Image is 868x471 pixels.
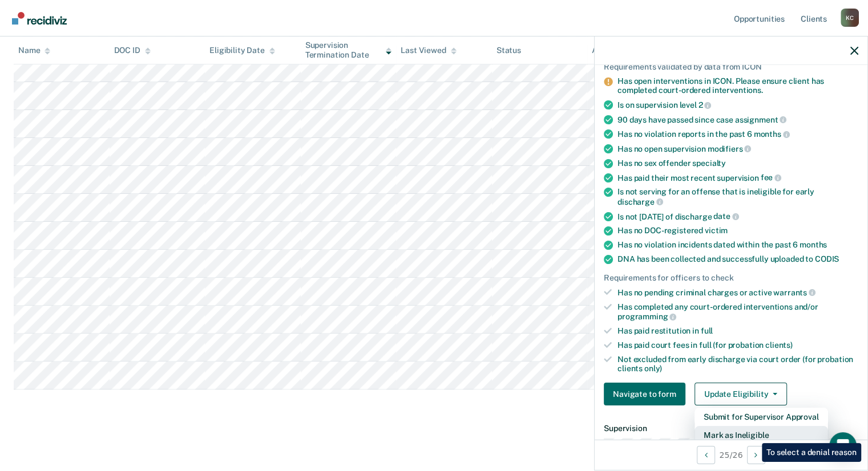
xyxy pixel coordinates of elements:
[617,312,676,321] span: programming
[841,9,859,27] div: K C
[617,326,858,336] div: Has paid restitution in
[697,446,715,464] button: Previous Opportunity
[496,46,521,55] div: Status
[695,426,828,444] button: Mark as Ineligible
[617,187,858,206] div: Is not serving for an offense that is ineligible for early
[209,46,275,55] div: Eligibility Date
[692,159,726,168] span: specialty
[592,46,645,55] div: Assigned to
[841,9,859,27] button: Profile dropdown button
[705,226,728,235] span: victim
[708,144,752,153] span: modifiers
[829,432,857,460] div: Open Intercom Messenger
[114,46,151,55] div: DOC ID
[401,46,456,55] div: Last Viewed
[617,76,858,96] div: Has open interventions in ICON. Please ensure client has completed court-ordered interventions.
[765,340,793,350] span: clients)
[617,240,858,250] div: Has no violation incidents dated within the past 6
[604,383,685,405] button: Navigate to form
[18,46,50,55] div: Name
[617,287,858,298] div: Has no pending criminal charges or active
[644,364,662,373] span: only)
[754,129,790,139] span: months
[305,40,392,60] div: Supervision Termination Date
[617,197,663,206] span: discharge
[617,302,858,322] div: Has completed any court-ordered interventions and/or
[617,159,858,168] div: Has no sex offender
[617,115,858,125] div: 90 days have passed since case
[604,424,858,433] dt: Supervision
[747,446,765,464] button: Next Opportunity
[695,408,828,426] button: Submit for Supervisor Approval
[761,173,781,182] span: fee
[713,212,738,221] span: date
[617,355,858,374] div: Not excluded from early discharge via court order (for probation clients
[617,340,858,350] div: Has paid court fees in full (for probation
[604,62,858,72] div: Requirements validated by data from ICON
[617,144,858,154] div: Has no open supervision
[617,254,858,264] div: DNA has been collected and successfully uploaded to
[699,100,712,109] span: 2
[800,240,827,249] span: months
[695,383,787,405] button: Update Eligibility
[617,226,858,235] div: Has no DOC-registered
[12,12,67,25] img: Recidiviz
[773,288,815,297] span: warrants
[617,129,858,139] div: Has no violation reports in the past 6
[701,326,713,335] span: full
[604,383,690,405] a: Navigate to form link
[735,115,786,124] span: assignment
[617,212,858,222] div: Is not [DATE] of discharge
[815,254,839,263] span: CODIS
[617,173,858,183] div: Has paid their most recent supervision
[604,273,858,283] div: Requirements for officers to check
[595,440,867,470] div: 25 / 26
[617,100,858,110] div: Is on supervision level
